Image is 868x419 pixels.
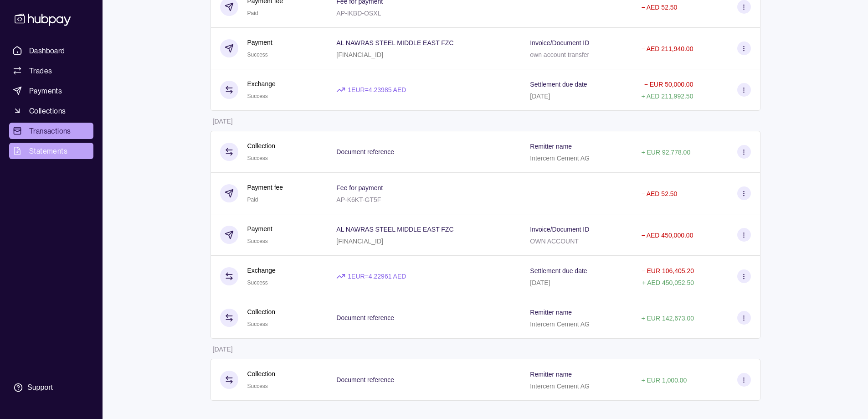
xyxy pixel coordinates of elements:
[336,196,381,203] p: AP-K6KT-GT5F
[213,346,233,353] p: [DATE]
[641,315,694,322] p: + EUR 142,673.00
[29,125,71,136] span: Transactions
[644,81,693,88] p: − EUR 50,000.00
[247,197,258,203] span: Paid
[247,238,268,244] span: Success
[247,321,268,327] span: Success
[336,184,383,191] p: Fee for payment
[530,155,590,162] p: Intercem Cement AG
[530,93,550,100] p: [DATE]
[213,118,233,125] p: [DATE]
[348,271,406,281] p: 1 EUR = 4.22961 AED
[530,383,590,390] p: Intercem Cement AG
[641,377,687,384] p: + EUR 1,000.00
[29,145,67,156] span: Statements
[247,265,276,275] p: Exchange
[530,143,572,150] p: Remitter name
[641,232,693,239] p: − AED 450,000.00
[9,143,93,159] a: Statements
[336,314,394,321] p: Document reference
[29,85,62,96] span: Payments
[247,52,268,58] span: Success
[247,79,276,89] p: Exchange
[641,4,677,11] p: − AED 52.50
[530,321,590,328] p: Intercem Cement AG
[530,267,587,274] p: Settlement due date
[9,123,93,139] a: Transactions
[247,182,283,192] p: Payment fee
[247,307,275,317] p: Collection
[9,42,93,59] a: Dashboard
[348,85,406,95] p: 1 EUR = 4.23985 AED
[336,376,394,383] p: Document reference
[530,238,579,245] p: OWN ACCOUNT
[247,369,275,379] p: Collection
[642,279,694,286] p: + AED 450,052.50
[336,51,383,58] p: [FINANCIAL_ID]
[641,267,694,274] p: − EUR 106,405.20
[530,51,589,58] p: own account transfer
[641,149,690,156] p: + EUR 92,778.00
[336,39,453,47] p: AL NAWRAS STEEL MIDDLE EAST FZC
[9,83,93,99] a: Payments
[336,238,383,245] p: [FINANCIAL_ID]
[530,39,589,47] p: Invoice/Document ID
[9,103,93,119] a: Collections
[336,10,381,17] p: AP-IKBD-OSXL
[336,226,453,233] p: AL NAWRAS STEEL MIDDLE EAST FZC
[247,383,268,389] span: Success
[9,62,93,79] a: Trades
[530,81,587,88] p: Settlement due date
[530,226,589,233] p: Invoice/Document ID
[29,45,65,56] span: Dashboard
[336,148,394,155] p: Document reference
[29,105,66,116] span: Collections
[530,309,572,316] p: Remitter name
[247,93,268,99] span: Success
[247,155,268,161] span: Success
[27,383,53,393] div: Support
[29,65,52,76] span: Trades
[530,279,550,286] p: [DATE]
[247,279,268,286] span: Success
[641,190,677,197] p: − AED 52.50
[247,141,275,151] p: Collection
[641,45,693,52] p: − AED 211,940.00
[247,224,272,234] p: Payment
[641,93,693,100] p: + AED 211,992.50
[247,37,272,47] p: Payment
[9,378,93,397] a: Support
[247,10,258,16] span: Paid
[530,371,572,378] p: Remitter name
